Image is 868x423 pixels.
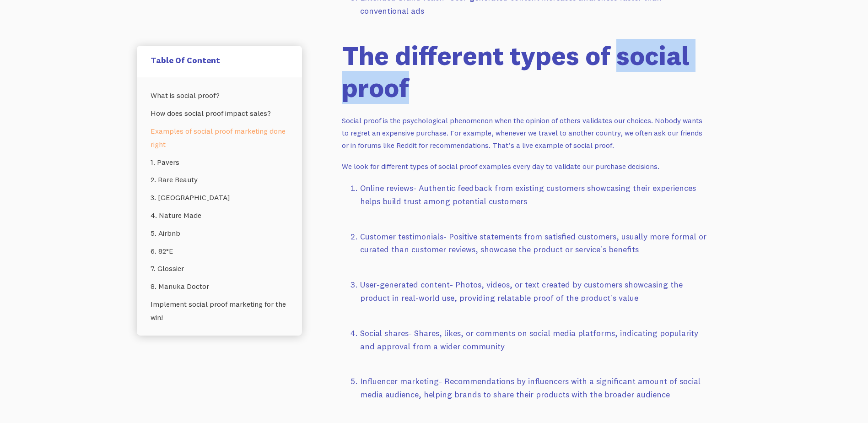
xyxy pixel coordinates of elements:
li: Social shares- Shares, likes, or comments on social media platforms, indicating popularity and ap... [360,327,708,353]
a: 2. Rare Beauty [151,171,288,189]
a: 8. Manuka Doctor [151,277,288,295]
a: How does social proof impact sales? [151,104,288,122]
a: 4. Nature Made [151,206,288,224]
a: Implement social proof marketing for the win! [151,295,288,326]
a: What is social proof? [151,87,288,104]
li: Influencer marketing- Recommendations by influencers with a significant amount of social media au... [360,375,708,401]
li: Customer testimonials- Positive statements from satisfied customers, usually more formal or curat... [360,230,708,257]
p: We look for different types of social proof examples every day to validate our purchase decisions. [342,160,708,173]
li: Online reviews- Authentic feedback from existing customers showcasing their experiences helps bui... [360,182,708,208]
h5: Table Of Content [151,55,288,65]
a: 6. 82°E [151,242,288,260]
a: 1. Pavers [151,153,288,171]
a: Examples of social proof marketing done right [151,122,288,153]
p: Social proof is the psychological phenomenon when the opinion of others validates our choices. No... [342,114,708,151]
a: 5. Airbnb [151,224,288,242]
li: User-generated content- Photos, videos, or text created by customers showcasing the product in re... [360,278,708,305]
a: 3. [GEOGRAPHIC_DATA] [151,189,288,206]
h1: The different types of social proof [342,40,708,103]
a: 7. Glossier [151,260,288,277]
